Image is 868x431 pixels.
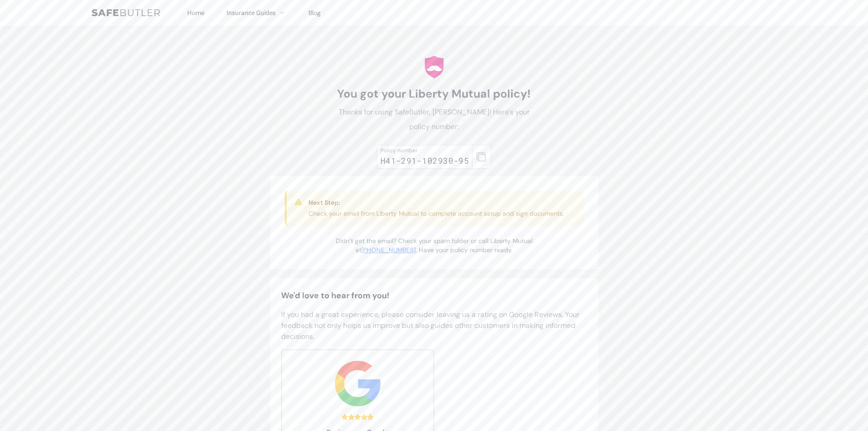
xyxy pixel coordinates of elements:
[187,9,205,17] a: Home
[380,154,469,167] div: H41-291-102930-95
[308,198,564,207] h3: Next Step:
[281,309,587,342] p: If you had a great experience, please consider leaving us a rating on Google Reviews. Your feedba...
[92,9,160,16] img: SafeButler Text Logo
[308,209,564,218] p: Check your email from Liberty Mutual to complete account setup and sign documents.
[332,236,536,254] p: Didn’t get the email? Check your spam folder or call Liberty Mutual at . Have your policy number ...
[332,105,536,134] p: Thanks for using SafeButler, [PERSON_NAME]! Here's your policy number:
[226,7,287,18] button: Insurance Guides
[332,87,536,101] h1: You got your Liberty Mutual policy!
[281,289,587,302] h2: We'd love to hear from you!
[380,147,469,154] div: Policy number
[361,246,416,254] a: [PHONE_NUMBER]
[308,9,321,17] a: Blog
[342,414,374,420] div: 5.0
[335,361,380,406] img: google.svg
